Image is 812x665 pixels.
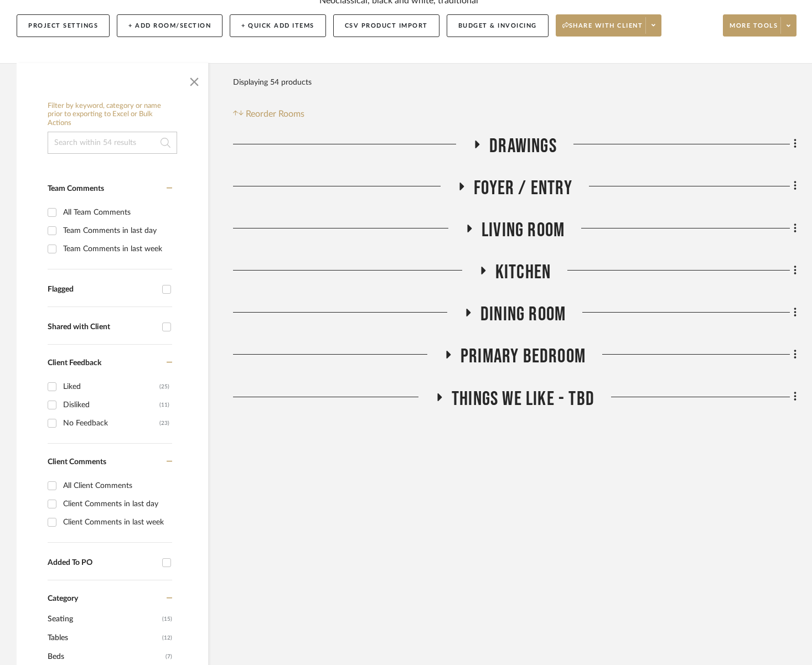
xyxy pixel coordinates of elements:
span: Living Room [482,219,565,242]
div: Shared with Client [48,323,157,332]
div: Added To PO [48,558,157,568]
button: + Add Room/Section [117,14,223,37]
button: + Quick Add Items [230,14,326,37]
button: More tools [723,14,797,37]
button: Share with client [556,14,662,37]
div: Disliked [63,396,159,414]
div: Team Comments in last week [63,240,169,258]
div: Team Comments in last day [63,222,169,240]
span: Seating [48,610,159,628]
button: Reorder Rooms [233,107,304,121]
button: Project Settings [17,14,110,37]
div: All Client Comments [63,477,169,495]
span: Kitchen [495,261,551,284]
div: All Team Comments [63,204,169,221]
button: Close [183,69,205,91]
span: Team Comments [48,185,104,193]
span: More tools [730,22,778,38]
span: Reorder Rooms [246,107,304,121]
span: Tables [48,628,159,647]
span: Primary Bedroom [461,345,586,368]
div: Client Comments in last day [63,495,169,513]
span: Drawings [489,134,557,158]
div: Flagged [48,285,157,294]
span: Foyer / Entry [474,176,572,200]
span: Dining Room [480,303,566,326]
span: (12) [162,629,172,647]
button: CSV Product Import [333,14,439,37]
div: (23) [159,414,169,432]
div: Client Comments in last week [63,513,169,531]
div: Displaying 54 products [233,71,312,93]
span: (15) [162,610,172,628]
span: Client Comments [48,458,106,466]
h6: Filter by keyword, category or name prior to exporting to Excel or Bulk Actions [48,102,177,128]
span: Share with client [562,22,643,38]
span: Category [48,594,78,604]
div: No Feedback [63,414,159,432]
div: (11) [159,396,169,414]
span: Things We Like - TBD [452,387,594,411]
div: (25) [159,378,169,396]
input: Search within 54 results [48,132,177,154]
span: Client Feedback [48,359,101,367]
div: Liked [63,378,159,396]
button: Budget & Invoicing [447,14,549,37]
